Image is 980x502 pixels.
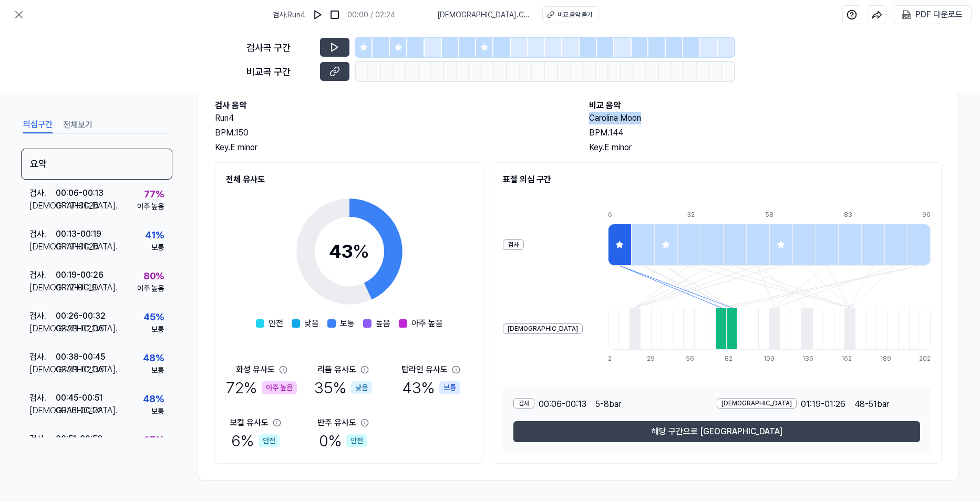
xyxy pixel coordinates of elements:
div: 00:26 - 00:32 [56,310,106,322]
div: 00:06 - 00:13 [56,187,104,200]
div: 검사곡 구간 [246,40,314,55]
div: 58 [765,210,788,219]
div: 안전 [346,434,367,447]
div: 검사 [503,239,524,250]
div: 01:19 - 01:26 [56,200,99,212]
span: 5 - 8 bar [595,398,621,411]
button: PDF 다운로드 [900,6,965,24]
span: 안전 [269,317,283,330]
img: PDF Download [902,10,911,19]
div: [DEMOGRAPHIC_DATA] . [29,240,56,253]
div: Key. E minor [589,141,942,154]
span: 00:06 - 00:13 [539,398,586,411]
button: 비교 음악 듣기 [542,6,599,23]
div: 보통 [151,406,164,417]
span: % [353,240,369,263]
div: 보통 [151,365,164,376]
div: 보컬 유사도 [230,416,269,429]
span: 아주 높음 [411,317,443,330]
button: 전체보기 [63,117,92,133]
img: share [872,9,882,20]
div: 요약 [21,149,172,180]
div: 검사 . [29,187,56,200]
div: 검사 . [29,228,56,240]
div: 00:16 - 00:22 [56,404,102,417]
div: 48 % [143,392,164,406]
div: [DEMOGRAPHIC_DATA] . [29,281,56,294]
div: 00:19 - 00:26 [56,269,104,281]
div: 00:51 - 00:58 [56,433,102,445]
div: BPM. 150 [215,127,568,139]
div: 43 [329,237,369,266]
h2: 검사 음악 [215,99,568,112]
div: 32 [687,210,710,219]
div: 00:45 - 00:51 [56,392,102,404]
span: 48 - 51 bar [854,398,889,411]
div: 반주 유사도 [317,416,356,429]
div: [DEMOGRAPHIC_DATA] [717,398,797,409]
div: 00:13 - 00:19 [56,228,101,240]
span: 01:19 - 01:26 [801,398,845,411]
div: 45 % [143,310,164,324]
button: 의심구간 [23,117,53,133]
div: 보통 [151,324,164,335]
div: 검사 [513,398,534,409]
div: 35 % [314,376,372,400]
div: 검사 . [29,433,56,445]
div: 67 % [143,433,164,447]
div: 아주 높음 [137,283,164,294]
div: [DEMOGRAPHIC_DATA] . [29,404,56,417]
div: PDF 다운로드 [915,8,963,22]
div: 리듬 유사도 [317,363,356,376]
div: 안전 [259,434,280,447]
div: [DEMOGRAPHIC_DATA] . [29,363,56,376]
div: 보통 [151,242,164,253]
img: help [847,9,857,20]
div: 82 [725,354,735,363]
h2: Carolina Moon [589,112,942,124]
div: 72 % [226,376,297,400]
div: 비교곡 구간 [246,65,314,79]
div: 검사 . [29,269,56,281]
div: 보통 [439,381,460,394]
div: 80 % [143,269,164,283]
div: [DEMOGRAPHIC_DATA] . [29,200,56,212]
div: 162 [841,354,852,363]
button: 해당 구간으로 [GEOGRAPHIC_DATA] [513,421,920,442]
div: Key. E minor [215,141,568,154]
h2: Run4 [215,112,568,124]
div: 56 [686,354,696,363]
div: 00:38 - 00:45 [56,351,105,363]
div: 202 [919,354,931,363]
span: 보통 [340,317,355,330]
div: 탑라인 유사도 [401,363,448,376]
div: 검사 . [29,310,56,322]
div: 29 [647,354,657,363]
div: 6 % [231,429,280,453]
div: 77 % [144,187,164,201]
div: 02:29 - 02:36 [56,322,104,335]
div: 02:29 - 02:36 [56,363,104,376]
div: 6 [608,210,631,219]
span: 검사 . Run4 [273,9,305,20]
div: 2 [608,354,618,363]
div: 48 % [143,351,164,365]
div: BPM. 144 [589,127,942,139]
div: 아주 높음 [262,381,297,394]
div: 43 % [402,376,460,400]
span: [DEMOGRAPHIC_DATA] . Carolina Moon [437,9,530,20]
div: [DEMOGRAPHIC_DATA] [503,323,583,334]
div: [DEMOGRAPHIC_DATA] . [29,322,56,335]
h2: 표절 의심 구간 [503,173,931,186]
div: 136 [802,354,813,363]
div: 0 % [319,429,367,453]
div: 96 [922,210,931,219]
div: 낮음 [351,381,372,394]
div: 83 [844,210,867,219]
div: 41 % [145,228,164,242]
div: 검사 . [29,351,56,363]
div: 화성 유사도 [236,363,275,376]
div: 아주 높음 [137,201,164,212]
div: 검사 . [29,392,56,404]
